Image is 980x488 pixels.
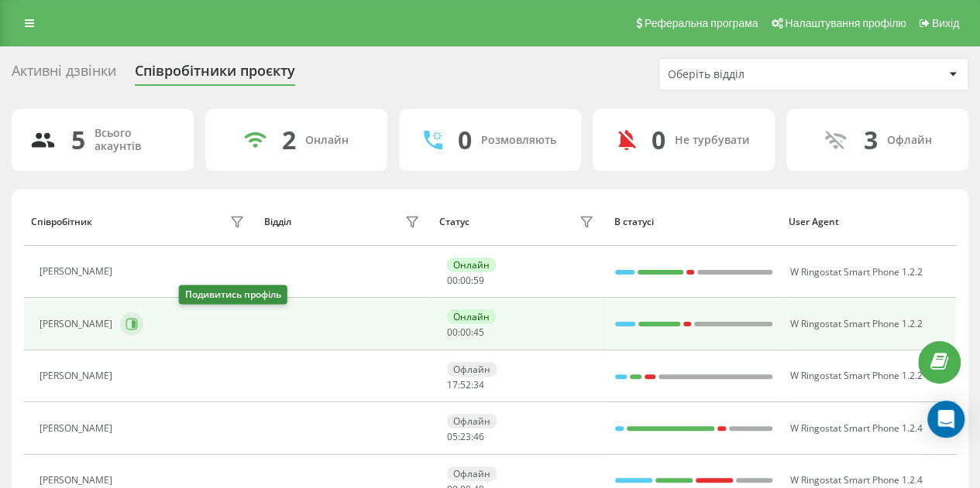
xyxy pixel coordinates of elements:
[40,423,116,434] div: [PERSON_NAME]
[789,473,922,486] span: W Ringostat Smart Phone 1.2.4
[789,217,949,227] div: User Agent
[71,125,85,155] div: 5
[40,266,116,277] div: [PERSON_NAME]
[789,421,922,435] span: W Ringostat Smart Phone 1.2.4
[447,327,484,338] div: : :
[179,285,287,305] div: Подивитись профіль
[447,466,497,481] div: Офлайн
[460,274,471,287] span: 00
[447,274,458,287] span: 00
[645,17,758,29] span: Реферальна програма
[12,63,116,87] div: Активні дзвінки
[40,475,116,486] div: [PERSON_NAME]
[447,326,458,339] span: 00
[789,265,922,278] span: W Ringostat Smart Phone 1.2.2
[439,217,469,227] div: Статус
[652,125,665,155] div: 0
[473,378,484,391] span: 34
[458,125,472,155] div: 0
[789,369,922,382] span: W Ringostat Smart Phone 1.2.2
[447,430,458,443] span: 05
[447,275,484,286] div: : :
[31,217,92,227] div: Співробітник
[447,258,496,272] div: Онлайн
[305,134,349,147] div: Онлайн
[932,17,959,29] span: Вихід
[481,134,556,147] div: Розмовляють
[447,378,458,391] span: 17
[473,430,484,443] span: 46
[460,430,471,443] span: 23
[473,326,484,339] span: 45
[40,319,116,329] div: [PERSON_NAME]
[864,125,878,155] div: 3
[447,432,484,442] div: : :
[447,309,496,324] div: Онлайн
[927,401,965,438] div: Open Intercom Messenger
[473,274,484,287] span: 59
[95,127,175,153] div: Всього акаунтів
[447,362,497,377] div: Офлайн
[40,370,116,381] div: [PERSON_NAME]
[135,63,295,87] div: Співробітники проєкту
[614,217,774,227] div: В статусі
[668,68,853,81] div: Оберіть відділ
[460,378,471,391] span: 52
[789,317,922,330] span: W Ringostat Smart Phone 1.2.2
[675,134,750,147] div: Не турбувати
[264,217,291,227] div: Відділ
[887,134,932,147] div: Офлайн
[785,17,906,29] span: Налаштування профілю
[447,414,497,428] div: Офлайн
[447,380,484,391] div: : :
[282,125,296,155] div: 2
[460,326,471,339] span: 00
